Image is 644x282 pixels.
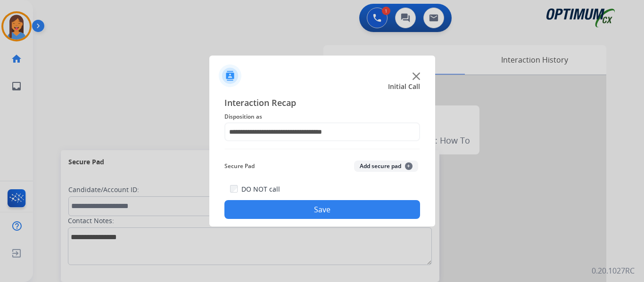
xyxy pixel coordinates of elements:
[224,149,420,149] img: contact-recap-line.svg
[224,96,420,111] span: Interaction Recap
[224,200,420,219] button: Save
[224,161,255,172] span: Secure Pad
[405,162,413,170] span: +
[354,161,418,172] button: Add secure pad+
[241,185,280,194] label: DO NOT call
[388,82,420,91] span: Initial Call
[219,64,241,87] img: contactIcon
[592,265,635,276] p: 0.20.1027RC
[224,111,420,122] span: Disposition as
